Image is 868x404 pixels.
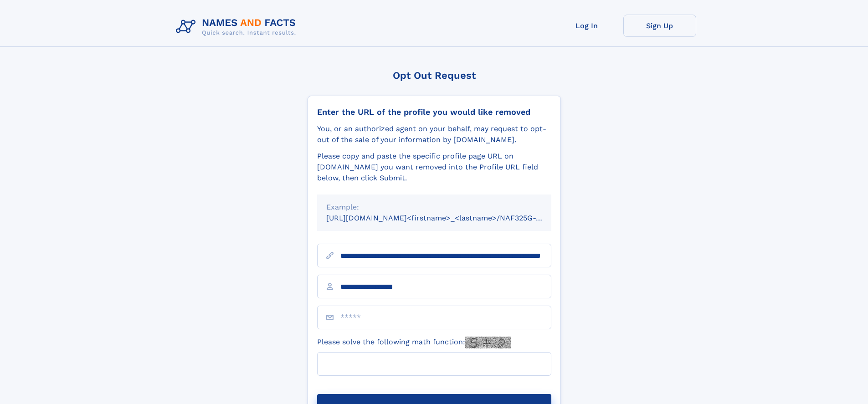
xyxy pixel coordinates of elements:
[317,337,511,348] label: Please solve the following math function:
[326,214,569,222] small: [URL][DOMAIN_NAME]<firstname>_<lastname>/NAF325G-xxxxxxxx
[172,15,303,39] img: Logo Names and Facts
[623,15,696,37] a: Sign Up
[317,151,551,184] div: Please copy and paste the specific profile page URL on [DOMAIN_NAME] you want removed into the Pr...
[317,107,551,117] div: Enter the URL of the profile you would like removed
[308,70,561,81] div: Opt Out Request
[317,123,551,145] div: You, or an authorized agent on your behalf, may request to opt-out of the sale of your informatio...
[550,15,623,37] a: Log In
[326,202,542,213] div: Example:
